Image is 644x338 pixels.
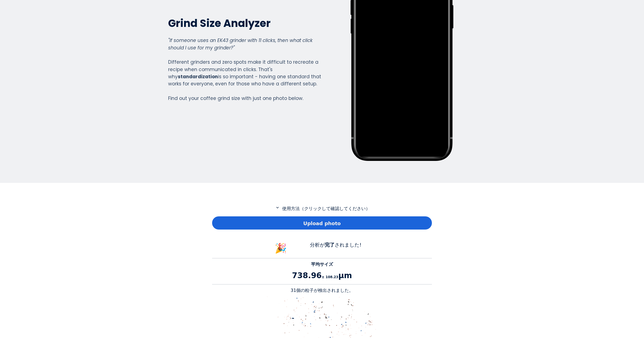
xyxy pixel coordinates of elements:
[212,270,432,281] p: 738.96 μm
[325,242,335,248] b: 完了
[295,241,377,256] div: 分析が されました!
[168,16,321,30] h2: Grind Size Analyzer
[275,243,287,254] span: 🎉
[178,73,218,80] strong: standardization
[212,287,432,294] p: 31個の粒子が検出されました。
[322,275,338,279] span: ± 108.23
[274,205,281,210] mat-icon: expand_more
[212,205,432,212] p: 使用方法（クリックして確認してください）
[212,261,432,268] p: 平均サイズ
[303,220,341,227] span: Upload photo
[168,37,313,51] em: "If someone uses an EK43 grinder with 11 clicks, then what click should I use for my grinder?"
[168,37,321,102] div: Different grinders and zero spots make it difficult to recreate a recipe when communicated in cli...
